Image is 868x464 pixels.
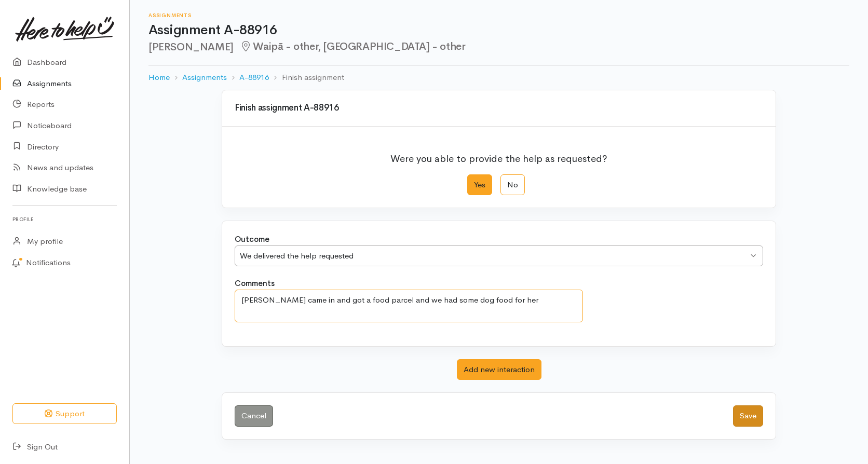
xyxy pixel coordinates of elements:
button: Save [733,405,763,427]
h1: Assignment A-88916 [148,23,849,38]
label: Comments [235,278,275,290]
a: A-88916 [239,72,269,84]
div: We delivered the help requested [240,250,748,262]
label: No [500,174,525,196]
h6: Profile [12,212,117,226]
a: Cancel [235,405,273,427]
li: Finish assignment [269,72,344,84]
h2: [PERSON_NAME] [148,41,849,53]
button: Support [12,403,117,425]
a: Assignments [182,72,227,84]
nav: breadcrumb [148,65,849,90]
h3: Finish assignment A-88916 [235,103,763,113]
label: Yes [467,174,492,196]
span: Waipā - other, [GEOGRAPHIC_DATA] - other [240,40,466,53]
button: Add new interaction [457,359,541,380]
a: Home [148,72,170,84]
h6: Assignments [148,12,849,18]
p: Were you able to provide the help as requested? [390,145,607,166]
label: Outcome [235,234,269,245]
